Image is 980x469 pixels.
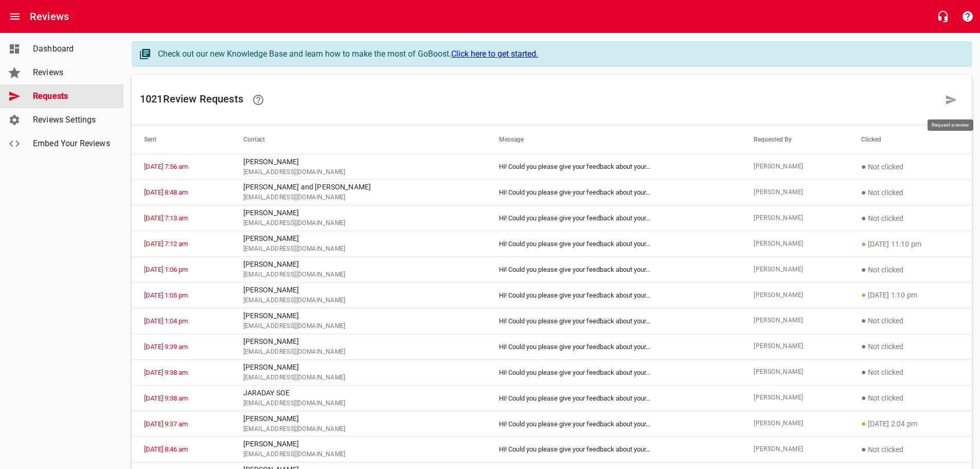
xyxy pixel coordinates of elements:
[246,88,271,112] a: Learn how requesting reviews can improve your online presence
[487,154,741,180] td: Hi! Could you please give your feedback about your ...
[144,317,188,325] a: [DATE] 1:04 pm
[861,289,959,301] p: [DATE] 1:10 pm
[861,264,959,276] p: Not clicked
[243,373,474,383] span: [EMAIL_ADDRESS][DOMAIN_NAME]
[158,48,961,60] div: Check out our new Knowledge Base and learn how to make the most of GoBoost.
[754,290,836,301] span: [PERSON_NAME]
[243,336,474,347] p: [PERSON_NAME]
[144,369,188,376] a: [DATE] 9:38 am
[144,291,188,299] a: [DATE] 1:05 pm
[861,316,866,325] span: ●
[861,393,866,403] span: ●
[243,157,474,167] p: [PERSON_NAME]
[144,214,188,222] a: [DATE] 7:13 am
[144,394,188,402] a: [DATE] 9:38 am
[754,367,836,377] span: [PERSON_NAME]
[754,239,836,249] span: [PERSON_NAME]
[231,125,487,154] th: Contact
[861,213,866,223] span: ●
[243,244,474,254] span: [EMAIL_ADDRESS][DOMAIN_NAME]
[861,340,959,353] p: Not clicked
[931,4,955,29] button: Live Chat
[861,162,866,171] span: ●
[861,161,959,173] p: Not clicked
[487,257,741,283] td: Hi! Could you please give your feedback about your ...
[243,167,474,178] span: [EMAIL_ADDRESS][DOMAIN_NAME]
[754,393,836,403] span: [PERSON_NAME]
[861,212,959,224] p: Not clicked
[144,343,188,351] a: [DATE] 9:39 am
[144,266,188,273] a: [DATE] 1:06 pm
[861,187,866,197] span: ●
[754,316,836,326] span: [PERSON_NAME]
[861,239,866,249] span: ●
[487,385,741,411] td: Hi! Could you please give your feedback about your ...
[861,443,959,456] p: Not clicked
[754,265,836,275] span: [PERSON_NAME]
[243,218,474,229] span: [EMAIL_ADDRESS][DOMAIN_NAME]
[861,341,866,351] span: ●
[144,240,188,248] a: [DATE] 7:12 am
[243,182,474,193] p: [PERSON_NAME] and [PERSON_NAME]
[487,437,741,462] td: Hi! Could you please give your feedback about your ...
[754,213,836,223] span: [PERSON_NAME]
[33,66,111,79] span: Reviews
[861,290,866,300] span: ●
[955,4,980,29] button: Support Portal
[451,49,538,59] a: Click here to get started.
[33,90,111,102] span: Requests
[243,439,474,449] p: [PERSON_NAME]
[243,285,474,296] p: [PERSON_NAME]
[243,207,474,218] p: [PERSON_NAME]
[487,308,741,334] td: Hi! Could you please give your feedback about your ...
[243,347,474,357] span: [EMAIL_ADDRESS][DOMAIN_NAME]
[861,265,866,274] span: ●
[487,125,741,154] th: Message
[243,398,474,409] span: [EMAIL_ADDRESS][DOMAIN_NAME]
[144,420,188,428] a: [DATE] 9:37 am
[243,362,474,373] p: [PERSON_NAME]
[144,163,188,170] a: [DATE] 7:56 am
[243,413,474,424] p: [PERSON_NAME]
[132,125,231,154] th: Sent
[861,367,866,377] span: ●
[487,334,741,359] td: Hi! Could you please give your feedback about your ...
[754,341,836,352] span: [PERSON_NAME]
[243,296,474,306] span: [EMAIL_ADDRESS][DOMAIN_NAME]
[243,321,474,332] span: [EMAIL_ADDRESS][DOMAIN_NAME]
[33,43,111,55] span: Dashboard
[487,283,741,308] td: Hi! Could you please give your feedback about your ...
[861,366,959,378] p: Not clicked
[243,449,474,460] span: [EMAIL_ADDRESS][DOMAIN_NAME]
[243,424,474,435] span: [EMAIL_ADDRESS][DOMAIN_NAME]
[849,125,972,154] th: Clicked
[861,238,959,250] p: [DATE] 11:10 pm
[243,310,474,321] p: [PERSON_NAME]
[861,186,959,199] p: Not clicked
[487,411,741,437] td: Hi! Could you please give your feedback about your ...
[754,187,836,198] span: [PERSON_NAME]
[487,205,741,231] td: Hi! Could you please give your feedback about your ...
[487,180,741,205] td: Hi! Could you please give your feedback about your ...
[754,419,836,429] span: [PERSON_NAME]
[487,231,741,257] td: Hi! Could you please give your feedback about your ...
[487,359,741,385] td: Hi! Could you please give your feedback about your ...
[30,8,69,25] h6: Reviews
[243,388,474,398] p: JARADAY SOE
[243,270,474,280] span: [EMAIL_ADDRESS][DOMAIN_NAME]
[741,125,849,154] th: Requested By
[140,88,939,112] h6: 1021 Review Request s
[243,193,474,203] span: [EMAIL_ADDRESS][DOMAIN_NAME]
[861,419,866,428] span: ●
[861,315,959,327] p: Not clicked
[861,444,866,454] span: ●
[243,233,474,244] p: [PERSON_NAME]
[861,418,959,430] p: [DATE] 2:04 pm
[243,259,474,270] p: [PERSON_NAME]
[754,444,836,455] span: [PERSON_NAME]
[754,162,836,172] span: [PERSON_NAME]
[3,4,27,29] button: Open drawer
[33,114,111,126] span: Reviews Settings
[33,137,111,150] span: Embed Your Reviews
[861,392,959,404] p: Not clicked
